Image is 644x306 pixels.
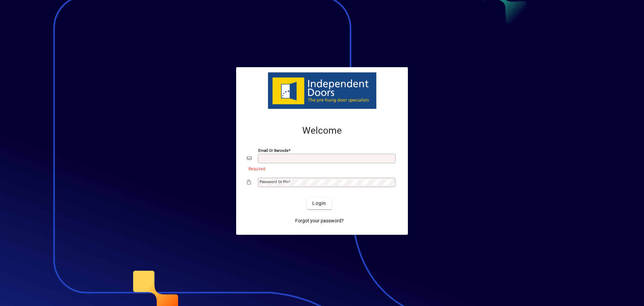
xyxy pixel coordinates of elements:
button: Login [307,197,331,209]
span: Forgot your password? [295,217,344,224]
mat-label: Password or Pin [260,179,288,184]
a: Forgot your password? [292,215,346,227]
mat-error: Required [249,165,392,172]
h2: Welcome [247,125,397,136]
span: Login [312,200,326,207]
mat-label: Email or Barcode [258,148,288,153]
